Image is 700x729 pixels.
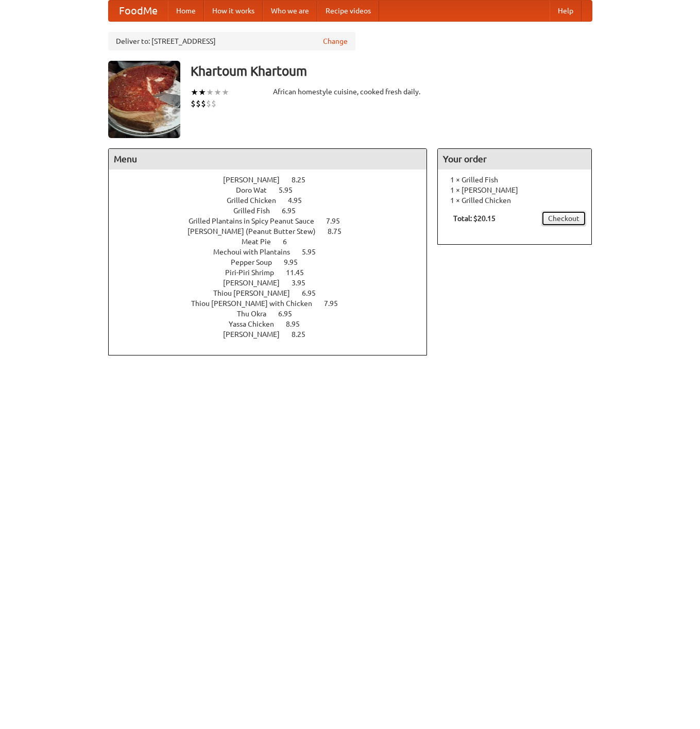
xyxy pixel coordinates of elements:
[223,330,325,338] a: [PERSON_NAME] 8.25
[453,214,496,223] b: Total: $20.15
[443,195,586,206] li: 1 × Grilled Chicken
[242,238,281,246] span: Meat Pie
[317,1,379,21] a: Recipe videos
[191,98,196,109] li: $
[223,279,290,287] span: [PERSON_NAME]
[438,149,591,169] h4: Your order
[211,98,216,109] li: $
[236,186,312,194] a: Doro Wat 5.95
[187,227,326,235] span: [PERSON_NAME] (Peanut Butter Stew)
[263,1,317,21] a: Who we are
[223,279,325,287] a: [PERSON_NAME] 3.95
[236,186,277,194] span: Doro Wat
[187,227,361,235] a: [PERSON_NAME] (Peanut Butter Stew) 8.75
[237,310,277,318] span: Thu Okra
[231,258,317,266] a: Pepper Soup 9.95
[237,310,311,318] a: Thu Okra 6.95
[283,238,297,246] span: 6
[198,87,206,98] li: ★
[278,310,302,318] span: 6.95
[214,87,221,98] li: ★
[223,176,325,184] a: [PERSON_NAME] 8.25
[288,196,312,205] span: 4.95
[108,61,180,138] img: angular.jpg
[324,299,348,308] span: 7.95
[231,258,282,266] span: Pepper Soup
[191,61,592,81] h3: Khartoum Khartoum
[223,330,290,338] span: [PERSON_NAME]
[213,248,300,256] span: Mechoui with Plantains
[292,330,316,338] span: 8.25
[201,98,206,109] li: $
[225,268,323,277] a: Piri-Piri Shrimp 11.45
[273,87,428,97] div: African homestyle cuisine, cooked fresh daily.
[229,320,284,328] span: Yassa Chicken
[109,1,168,21] a: FoodMe
[328,227,352,235] span: 8.75
[292,176,316,184] span: 8.25
[189,217,325,225] span: Grilled Plantains in Spicy Peanut Sauce
[284,258,308,266] span: 9.95
[302,248,326,256] span: 5.95
[206,98,211,109] li: $
[227,196,321,205] a: Grilled Chicken 4.95
[168,1,204,21] a: Home
[233,207,280,215] span: Grilled Fish
[196,98,201,109] li: $
[323,36,348,46] a: Change
[109,149,427,169] h4: Menu
[326,217,350,225] span: 7.95
[292,279,316,287] span: 3.95
[213,289,335,297] a: Thiou [PERSON_NAME] 6.95
[443,185,586,195] li: 1 × [PERSON_NAME]
[443,175,586,185] li: 1 × Grilled Fish
[279,186,303,194] span: 5.95
[213,289,300,297] span: Thiou [PERSON_NAME]
[191,299,322,308] span: Thiou [PERSON_NAME] with Chicken
[189,217,359,225] a: Grilled Plantains in Spicy Peanut Sauce 7.95
[213,248,335,256] a: Mechoui with Plantains 5.95
[108,32,355,50] div: Deliver to: [STREET_ADDRESS]
[286,268,314,277] span: 11.45
[286,320,310,328] span: 8.95
[282,207,306,215] span: 6.95
[191,299,357,308] a: Thiou [PERSON_NAME] with Chicken 7.95
[233,207,315,215] a: Grilled Fish 6.95
[242,238,306,246] a: Meat Pie 6
[550,1,582,21] a: Help
[225,268,284,277] span: Piri-Piri Shrimp
[229,320,319,328] a: Yassa Chicken 8.95
[191,87,198,98] li: ★
[204,1,263,21] a: How it works
[541,211,586,226] a: Checkout
[223,176,290,184] span: [PERSON_NAME]
[221,87,229,98] li: ★
[227,196,286,205] span: Grilled Chicken
[206,87,214,98] li: ★
[302,289,326,297] span: 6.95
